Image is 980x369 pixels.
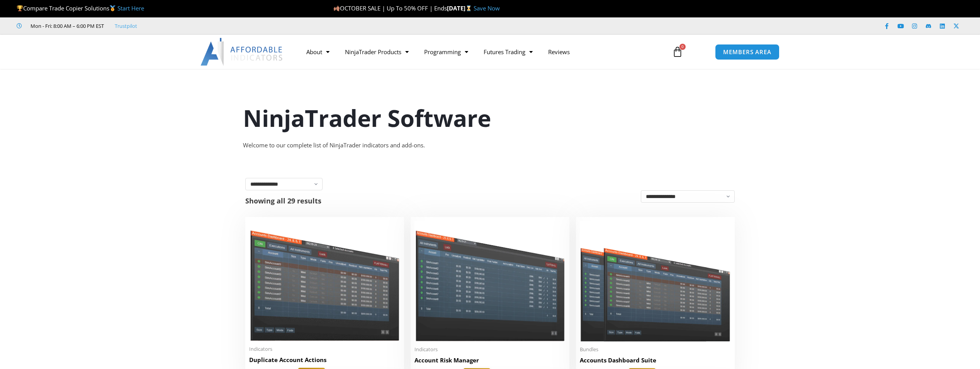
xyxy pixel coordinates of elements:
a: 0 [661,41,695,63]
span: Mon - Fri: 8:00 AM – 6:00 PM EST [29,21,104,31]
a: NinjaTrader Products [337,43,416,61]
span: Indicators [249,346,400,352]
p: Showing all 29 results [245,197,321,204]
nav: Menu [299,43,663,61]
a: Programming [416,43,476,61]
img: ⌛ [466,5,472,11]
span: OCTOBER SALE | Up To 50% OFF | Ends [333,4,447,12]
a: Start Here [117,4,144,12]
span: Compare Trade Copier Solutions [17,4,144,12]
span: 0 [679,44,686,50]
a: Save Now [474,4,500,12]
a: Duplicate Account Actions [249,356,400,368]
span: Bundles [580,346,731,353]
img: Duplicate Account Actions [249,221,400,341]
div: Welcome to our complete list of NinjaTrader indicators and add-ons. [243,140,737,151]
img: Account Risk Manager [414,221,566,341]
a: Reviews [540,43,577,61]
span: MEMBERS AREA [723,49,771,55]
h2: Duplicate Account Actions [249,356,400,364]
a: MEMBERS AREA [715,44,780,60]
img: Accounts Dashboard Suite [580,221,731,342]
a: Trustpilot [115,21,137,31]
h1: NinjaTrader Software [243,102,737,134]
select: Shop order [641,190,735,203]
img: LogoAI | Affordable Indicators – NinjaTrader [200,38,284,66]
h2: Account Risk Manager [414,356,566,364]
img: 🍂 [334,5,340,11]
h2: Accounts Dashboard Suite [580,356,731,364]
a: Accounts Dashboard Suite [580,356,731,368]
img: 🥇 [110,5,115,11]
span: Indicators [414,346,566,353]
a: About [299,43,337,61]
strong: [DATE] [447,4,474,12]
a: Futures Trading [476,43,540,61]
img: 🏆 [17,5,23,11]
a: Account Risk Manager [414,356,566,368]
